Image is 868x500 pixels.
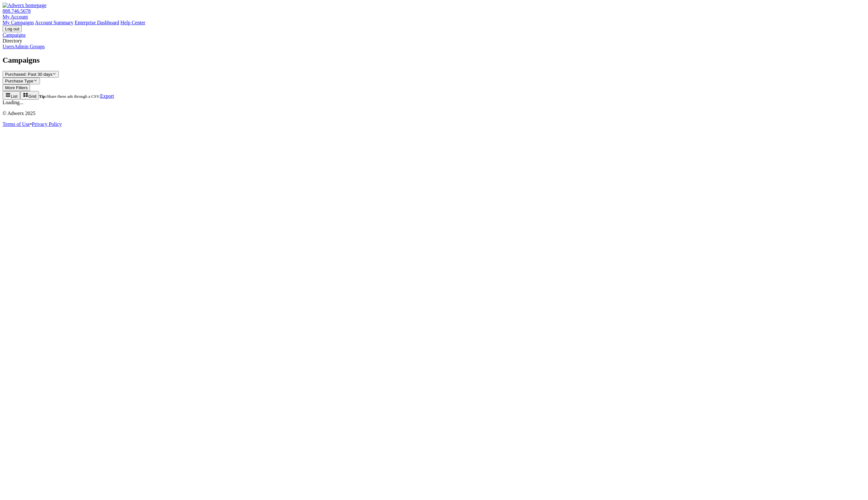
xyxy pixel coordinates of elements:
button: List [3,91,20,100]
span: List [11,94,18,99]
a: Account Summary [35,20,73,25]
a: Users [3,44,14,49]
span: Purchased: Past 30 days [5,72,52,77]
a: My Account [3,14,28,19]
input: Log out [3,26,22,32]
div: • [3,121,865,127]
a: Help Center [120,20,145,25]
span: Purchase Type [5,79,34,83]
a: Export [100,93,114,99]
button: Grid [20,91,39,100]
span: Grid [28,94,36,99]
a: Campaigns [3,32,26,38]
a: Admin Groups [14,44,45,49]
img: Adwerx [3,3,46,8]
button: Purchased: Past 30 days [3,71,59,78]
div: Directory [3,38,865,44]
a: Terms of Use [3,121,30,127]
p: © Adwerx 2025 [3,111,865,116]
small: Share these ads through a CSV. [39,94,100,99]
b: Tip: [39,94,47,99]
a: Enterprise Dashboard [75,20,119,25]
a: 888.746.5678 [3,8,31,14]
button: Purchase Type [3,78,40,84]
button: More Filters [3,84,30,91]
span: Campaigns [3,56,40,64]
a: My Campaigns [3,20,34,25]
a: Privacy Policy [32,121,62,127]
span: Loading... [3,100,23,105]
